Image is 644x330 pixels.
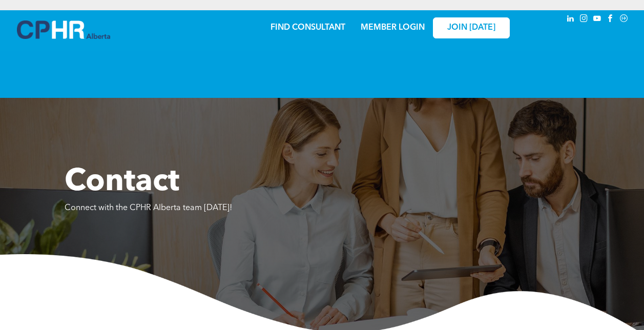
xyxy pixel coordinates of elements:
span: Contact [65,167,179,198]
a: Social network [618,13,630,27]
a: instagram [578,13,590,27]
a: facebook [605,13,616,27]
img: A blue and white logo for cp alberta [17,20,110,39]
a: JOIN [DATE] [433,17,510,38]
a: youtube [592,13,603,27]
a: MEMBER LOGIN [361,24,425,32]
span: JOIN [DATE] [447,23,495,33]
a: FIND CONSULTANT [271,24,345,32]
a: linkedin [565,13,576,27]
span: Connect with the CPHR Alberta team [DATE]! [65,204,232,212]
